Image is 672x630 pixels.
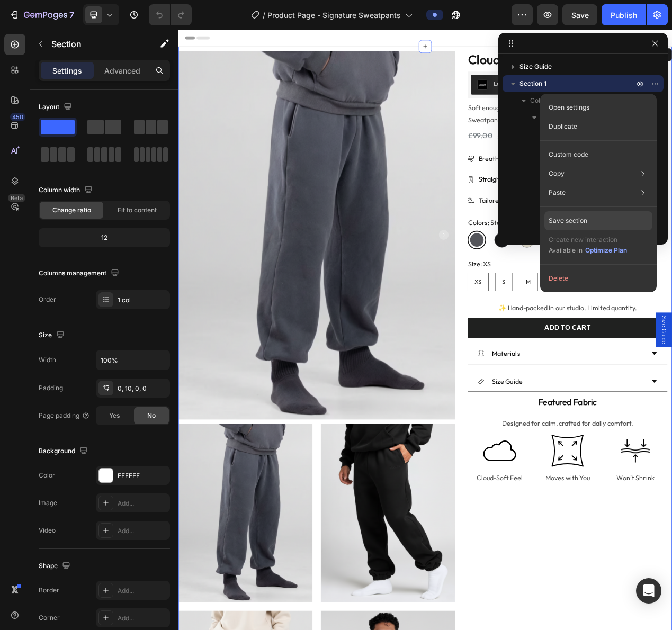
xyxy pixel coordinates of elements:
[39,383,63,393] div: Padding
[567,521,610,563] img: gempages_544237968403989570-9b03b8ca-2e0a-4ef7-b49e-9bb8d88ea0d8.png
[147,411,156,420] span: No
[4,4,79,25] button: 7
[547,320,557,329] span: 2X
[118,586,167,596] div: Add...
[373,350,630,366] p: ✨ Hand-packed in our studio. Limited quantity.
[39,613,60,623] div: Corner
[372,129,406,143] div: £99.00
[406,65,474,76] div: Loox - Rating widget
[549,103,589,112] p: Open settings
[544,269,652,288] button: Delete
[39,444,90,458] div: Background
[118,295,167,305] div: 1 col
[118,384,167,393] div: 0, 10, 0, 0
[481,28,549,37] p: Create Theme Section
[611,10,637,21] div: Publish
[387,212,519,228] p: Tailored comfort in every size
[51,38,138,50] p: Section
[39,471,55,480] div: Color
[39,266,121,281] div: Columns management
[636,578,661,604] div: Open Intercom Messenger
[39,498,57,508] div: Image
[372,295,404,309] legend: Size: XS
[263,10,265,21] span: /
[104,65,140,76] p: Advanced
[549,216,587,226] p: Save section
[585,246,627,255] div: Optimize Plan
[562,4,597,25] button: Save
[463,473,539,486] strong: Featured Fabric
[471,379,531,390] div: Add to cart
[519,78,546,89] span: Section 1
[461,570,542,585] p: Moves with You
[149,4,192,25] div: Undo/Redo
[39,586,59,595] div: Border
[620,368,630,404] span: Size Guide
[118,614,167,623] div: Add...
[39,100,74,114] div: Layout
[118,526,167,536] div: Add...
[39,526,56,535] div: Video
[381,320,390,329] span: XS
[39,295,56,304] div: Order
[385,65,398,77] img: loox.png
[335,258,348,271] button: Carousel Next Arrow
[549,188,566,197] p: Paste
[118,471,167,481] div: FFFFFF
[585,245,628,256] button: Optimize Plan
[118,499,167,508] div: Add...
[447,320,454,329] span: M
[39,183,95,197] div: Column width
[392,521,435,563] img: gempages_544237968403989570-966b8f11-f483-41b8-8529-b74984155ace.svg
[519,61,552,72] span: Size Guide
[410,129,444,145] div: £39.00
[39,355,56,365] div: Width
[549,122,577,131] p: Duplicate
[556,26,603,39] button: AI Content
[404,411,440,422] span: Materials
[96,350,169,370] input: Auto
[52,65,82,76] p: Settings
[511,320,521,329] span: XL
[41,230,168,245] div: 12
[387,187,519,198] span: Straight-fit jogger with elastic cuffs
[372,371,631,397] button: Add to cart
[178,30,672,630] iframe: To enrich screen reader interactions, please activate Accessibility in Grammarly extension settings
[583,320,593,329] span: 3X
[549,246,583,254] span: Available in
[39,559,73,573] div: Shape
[449,129,490,143] pre: 60% OFF
[52,205,91,215] span: Change ratio
[372,242,443,255] legend: Colors: Steel Grey
[69,8,74,21] p: 7
[480,320,485,329] span: L
[571,11,589,20] span: Save
[109,411,120,420] span: Yes
[602,4,646,25] button: Publish
[267,10,401,21] span: Product Page - Signature Sweatpants
[372,27,631,50] h1: Cloud Sweatpants
[373,570,454,585] p: Cloud-Soft Feel
[431,28,462,37] div: Section 1
[373,93,630,124] p: Soft enough to lounge. Clean enough to wear out. The Cloud Sweatpant is comfort without compromise.
[549,235,628,245] p: Create new interaction
[39,328,67,343] div: Size
[404,445,443,461] p: Size Guide
[377,58,482,84] button: Loox - Rating widget
[8,194,25,202] div: Beta
[530,95,553,106] span: Column
[549,150,588,159] p: Custom code
[373,499,630,515] p: Designed for calm, crafted for daily comfort.
[39,411,90,420] div: Page padding
[480,521,522,563] img: gempages_544237968403989570-3cd59063-95f8-4e12-9bc9-e69010fba541.svg
[387,158,519,174] p: Breathable warmth
[417,320,421,329] span: S
[118,205,157,215] span: Fit to content
[549,169,565,178] p: Copy
[548,570,629,585] p: Won’t Shrink
[10,113,25,121] div: 450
